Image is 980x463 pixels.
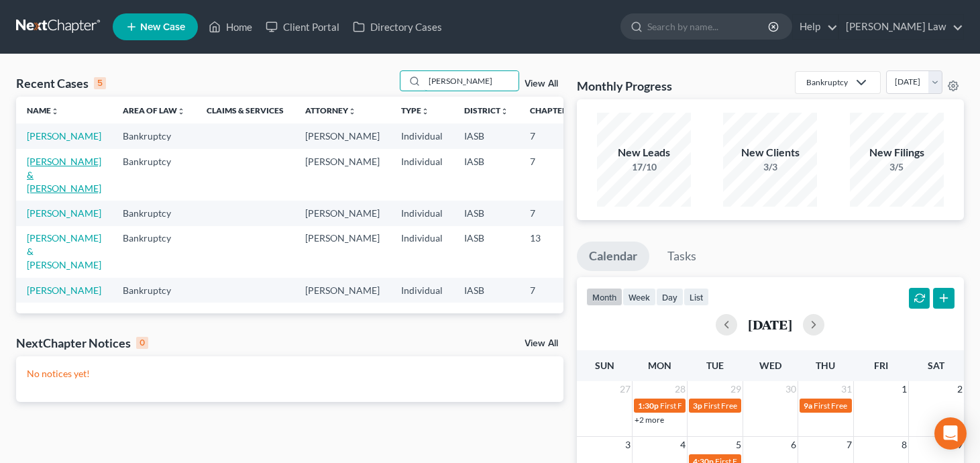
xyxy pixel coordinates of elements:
h2: [DATE] [748,317,792,331]
span: Thu [816,360,835,371]
span: 4 [679,437,687,453]
a: Help [793,15,838,39]
span: 31 [840,381,853,397]
td: IASB [453,278,519,303]
td: 7 [519,123,586,148]
span: New Case [140,22,185,32]
a: Client Portal [259,15,346,39]
td: Individual [390,201,453,225]
a: [PERSON_NAME] & [PERSON_NAME] [27,232,101,270]
div: Open Intercom Messenger [934,417,967,450]
h3: Monthly Progress [577,78,672,94]
span: 30 [784,381,798,397]
a: [PERSON_NAME] [27,130,101,142]
span: 1:30p [638,401,659,411]
a: View All [525,79,558,89]
span: 8 [900,437,908,453]
button: day [656,288,684,306]
td: 7 [519,201,586,225]
span: 5 [734,437,743,453]
a: Area of Lawunfold_more [123,105,185,115]
td: IASB [453,226,519,278]
div: New Leads [597,145,691,160]
a: Attorneyunfold_more [305,105,356,115]
span: 1 [900,381,908,397]
td: Individual [390,278,453,303]
a: Typeunfold_more [401,105,429,115]
span: 2 [956,381,964,397]
div: 17/10 [597,160,691,174]
td: IASB [453,149,519,201]
span: First Free Consultation Invite for [PERSON_NAME] [704,401,882,411]
i: unfold_more [177,107,185,115]
span: Sun [595,360,614,371]
div: New Filings [850,145,944,160]
span: 3p [693,401,702,411]
span: Mon [648,360,671,371]
td: Individual [390,226,453,278]
span: 9a [804,401,812,411]
a: Nameunfold_more [27,105,59,115]
span: 29 [729,381,743,397]
span: Wed [759,360,781,371]
span: Fri [874,360,888,371]
p: No notices yet! [27,367,553,380]
input: Search by name... [647,14,770,39]
td: [PERSON_NAME] [294,149,390,201]
input: Search by name... [425,71,519,91]
a: Tasks [655,242,708,271]
a: Districtunfold_more [464,105,508,115]
a: Calendar [577,242,649,271]
td: Bankruptcy [112,149,196,201]
td: [PERSON_NAME] [294,226,390,278]
td: Bankruptcy [112,278,196,303]
th: Claims & Services [196,97,294,123]
span: 7 [845,437,853,453]
a: +2 more [635,415,664,425]
i: unfold_more [421,107,429,115]
a: [PERSON_NAME] [27,207,101,219]
span: Sat [928,360,944,371]
a: [PERSON_NAME] & [PERSON_NAME] [27,156,101,194]
td: Bankruptcy [112,123,196,148]
div: 5 [94,77,106,89]
span: Tue [706,360,724,371]
a: View All [525,339,558,348]
td: IASB [453,123,519,148]
span: First Free Consultation Invite for [PERSON_NAME], [PERSON_NAME] [660,401,905,411]
td: Individual [390,149,453,201]
td: Bankruptcy [112,201,196,225]
td: IASB [453,201,519,225]
i: unfold_more [500,107,508,115]
div: Recent Cases [16,75,106,91]
span: 6 [790,437,798,453]
td: 7 [519,149,586,201]
div: Bankruptcy [806,76,848,88]
a: Home [202,15,259,39]
td: 13 [519,226,586,278]
a: Directory Cases [346,15,449,39]
td: Bankruptcy [112,226,196,278]
span: 27 [618,381,632,397]
td: [PERSON_NAME] [294,278,390,303]
span: 28 [673,381,687,397]
span: 3 [624,437,632,453]
button: list [684,288,709,306]
button: week [622,288,656,306]
td: Individual [390,123,453,148]
i: unfold_more [51,107,59,115]
a: Chapterunfold_more [530,105,576,115]
div: 0 [136,337,148,349]
td: [PERSON_NAME] [294,123,390,148]
div: 3/3 [723,160,817,174]
div: New Clients [723,145,817,160]
i: unfold_more [348,107,356,115]
a: [PERSON_NAME] [27,285,101,296]
td: 7 [519,278,586,303]
div: 3/5 [850,160,944,174]
a: [PERSON_NAME] Law [839,15,963,39]
td: [PERSON_NAME] [294,201,390,225]
div: NextChapter Notices [16,335,148,351]
button: month [586,288,622,306]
